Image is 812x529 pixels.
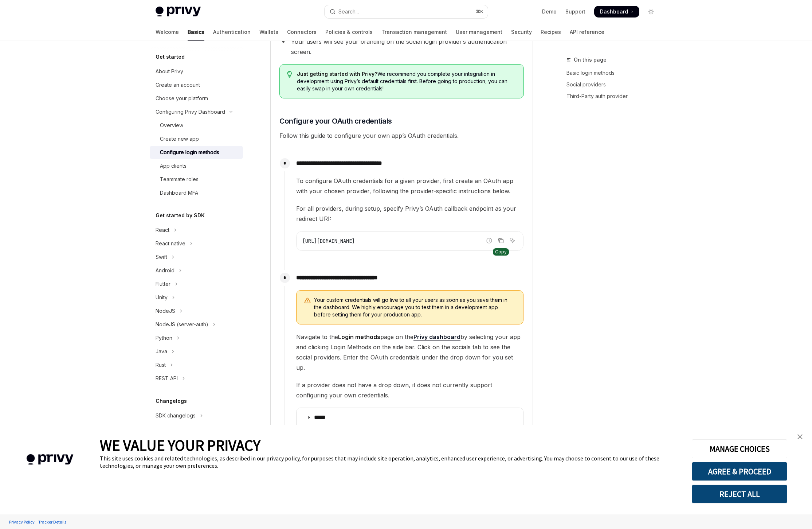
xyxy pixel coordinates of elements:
[594,6,639,17] a: Dashboard
[156,334,172,342] div: Python
[156,411,196,420] div: SDK changelogs
[156,361,166,369] div: Rust
[496,236,506,245] button: Copy the contents from the code block
[156,239,185,248] div: React native
[485,236,494,245] button: Report incorrect code
[150,372,243,385] button: Toggle REST API section
[160,148,219,157] div: Configure login methods
[541,23,561,41] a: Recipes
[150,146,243,159] a: Configure login methods
[150,409,243,422] button: Toggle SDK changelogs section
[7,516,36,528] a: Privacy Policy
[645,6,657,17] button: Toggle dark mode
[156,7,201,17] img: light logo
[150,78,243,92] a: Create an account
[150,159,243,172] a: App clients
[156,320,208,329] div: NodeJS (server-auth)
[156,307,175,315] div: NodeJS
[150,237,243,250] button: Toggle React native section
[508,236,517,245] button: Ask AI
[325,5,488,18] button: Open search
[150,264,243,277] button: Toggle Android section
[150,65,243,78] a: About Privy
[156,253,167,261] div: Swift
[160,162,187,170] div: App clients
[793,429,807,444] a: close banner
[565,8,585,15] a: Support
[338,333,380,341] strong: Login methods
[150,119,243,132] a: Overview
[160,188,198,197] div: Dashboard MFA
[279,131,524,141] span: Follow this guide to configure your own app’s OAuth credentials.
[692,462,787,481] button: AGREE & PROCEED
[297,71,377,77] strong: Just getting started with Privy?
[476,9,483,15] span: ⌘ K
[338,7,359,16] div: Search...
[156,266,174,275] div: Android
[100,455,681,469] div: This site uses cookies and related technologies, as described in our privacy policy, for purposes...
[566,90,663,102] a: Third-Party auth provider
[156,211,205,220] h5: Get started by SDK
[150,92,243,105] a: Choose your platform
[150,345,243,358] button: Toggle Java section
[150,318,243,331] button: Toggle NodeJS (server-auth) section
[11,444,89,475] img: company logo
[156,81,200,89] div: Create an account
[566,67,663,79] a: Basic login methods
[150,186,243,199] a: Dashboard MFA
[150,250,243,264] button: Toggle Swift section
[325,23,373,41] a: Policies & controls
[542,8,557,15] a: Demo
[156,67,183,76] div: About Privy
[150,291,243,304] button: Toggle Unity section
[188,23,204,41] a: Basics
[156,52,185,61] h5: Get started
[302,238,355,244] span: [URL][DOMAIN_NAME]
[287,71,292,78] svg: Tip
[493,248,509,256] div: Copy
[259,23,278,41] a: Wallets
[156,397,187,405] h5: Changelogs
[296,203,523,224] span: For all providers, during setup, specify Privy’s OAuth callback endpoint as your redirect URI:
[511,23,532,41] a: Security
[150,223,243,237] button: Toggle React section
[297,70,516,92] span: We recommend you complete your integration in development using Privy’s default credentials first...
[160,121,183,130] div: Overview
[156,280,170,288] div: Flutter
[279,116,392,126] span: Configure your OAuth credentials
[156,293,168,302] div: Unity
[160,175,199,184] div: Teammate roles
[600,8,628,15] span: Dashboard
[456,23,502,41] a: User management
[296,176,523,196] span: To configure OAuth credentials for a given provider, first create an OAuth app with your chosen p...
[156,94,208,103] div: Choose your platform
[150,173,243,186] a: Teammate roles
[314,296,516,318] span: Your custom credentials will go live to all your users as soon as you save them in the dashboard....
[566,79,663,90] a: Social providers
[296,332,523,373] span: Navigate to the page on the by selecting your app and clicking Login Methods on the side bar. Cli...
[36,516,68,528] a: Tracker Details
[304,297,311,304] svg: Warning
[150,304,243,318] button: Toggle NodeJS section
[570,23,604,41] a: API reference
[156,108,225,116] div: Configuring Privy Dashboard
[381,23,447,41] a: Transaction management
[279,36,524,57] li: Your users will see your branding on the social login provider’s authentication screen.
[150,132,243,145] a: Create new app
[156,226,169,234] div: React
[150,331,243,345] button: Toggle Python section
[156,347,167,356] div: Java
[692,485,787,503] button: REJECT ALL
[797,434,803,439] img: close banner
[150,105,243,118] button: Toggle Configuring Privy Dashboard section
[296,380,523,400] span: If a provider does not have a drop down, it does not currently support configuring your own crede...
[150,277,243,291] button: Toggle Flutter section
[150,358,243,372] button: Toggle Rust section
[574,55,607,64] span: On this page
[100,436,260,455] span: WE VALUE YOUR PRIVACY
[413,333,460,341] a: Privy dashboard
[156,374,178,383] div: REST API
[213,23,251,41] a: Authentication
[287,23,317,41] a: Connectors
[160,135,199,143] div: Create new app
